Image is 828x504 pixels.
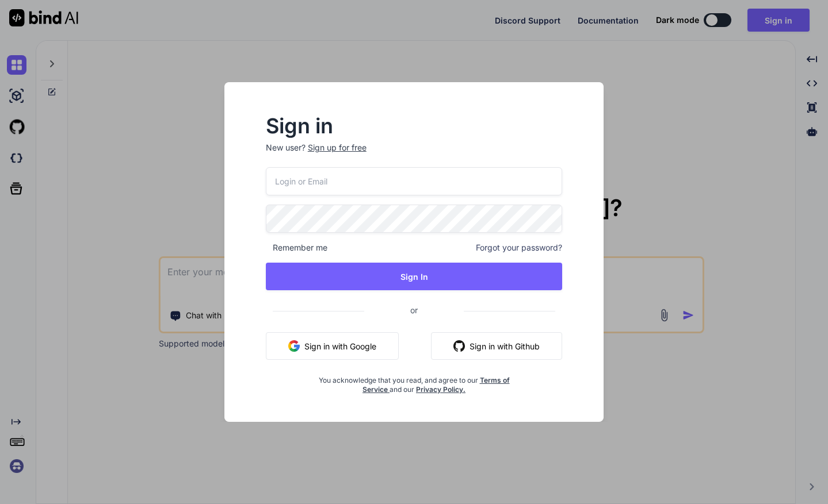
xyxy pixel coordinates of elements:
input: Login or Email [266,167,563,195]
div: Sign up for free [308,142,367,153]
img: github [453,340,465,352]
div: You acknowledge that you read, and agree to our and our [315,369,513,394]
a: Terms of Service [363,376,510,394]
span: or [364,296,464,324]
img: google [288,340,300,352]
button: Sign in with Google [266,332,399,360]
span: Remember me [266,242,327,253]
a: Privacy Policy. [416,385,465,394]
span: Forgot your password? [476,242,562,253]
h2: Sign in [266,117,563,135]
button: Sign in with Github [431,332,562,360]
button: Sign In [266,263,563,290]
p: New user? [266,142,563,167]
